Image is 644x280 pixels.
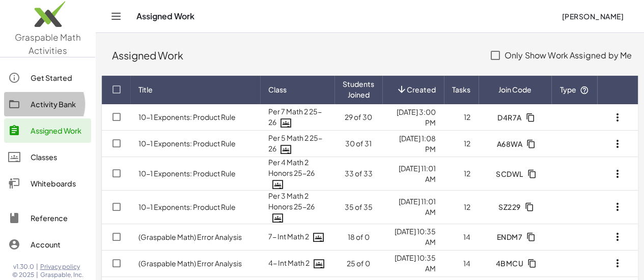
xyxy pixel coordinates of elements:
td: 35 of 35 [334,190,382,224]
td: [DATE] 3:00 PM [382,104,444,131]
span: Join Code [498,84,531,95]
td: [DATE] 10:35 AM [382,250,444,276]
span: Graspable Math Activities [15,32,81,56]
div: Get Started [31,72,87,84]
td: 12 [444,104,479,131]
a: 10-1 Exponents: Product Rule [138,112,236,121]
div: Account [31,238,87,251]
span: D4R7A [497,113,522,122]
td: 12 [444,190,479,224]
span: ENDM7 [496,232,522,241]
a: Reference [4,206,91,230]
a: 10-1 Exponents: Product Rule [138,202,236,211]
button: ENDM7 [488,228,542,246]
span: SCDWL [496,169,523,178]
a: Assigned Work [4,118,91,143]
td: Per 3 Math 2 Honors 25-26 [260,190,334,224]
span: Created [407,84,436,95]
span: Type [559,85,589,94]
button: A68WA [488,135,542,153]
span: | [36,263,38,271]
td: 33 of 33 [334,157,382,191]
div: Assigned Work [112,48,480,63]
span: A68WA [496,139,522,148]
button: 4BMCU [487,254,543,272]
td: Per 4 Math 2 Honors 25-26 [260,157,334,191]
td: 29 of 30 [334,104,382,131]
a: (Graspable Math) Error Analysis [138,259,242,268]
a: (Graspable Math) Error Analysis [138,232,242,241]
div: Whiteboards [31,177,87,190]
td: Per 7 Math 2 25-26 [260,104,334,131]
td: [DATE] 11:01 AM [382,157,444,191]
td: 18 of 0 [334,224,382,250]
a: Account [4,232,91,257]
a: Privacy policy [40,263,83,271]
td: 12 [444,157,479,191]
td: 4- Int Math 2 [260,250,334,276]
label: Only Show Work Assigned by Me [505,43,632,68]
div: Activity Bank [31,98,87,110]
td: Per 5 Math 2 25-26 [260,131,334,157]
td: [DATE] 10:35 AM [382,224,444,250]
button: Toggle navigation [108,8,124,24]
td: 14 [444,250,479,276]
span: | [36,271,38,279]
td: 12 [444,131,479,157]
span: Class [268,84,287,95]
td: [DATE] 1:08 PM [382,131,444,157]
td: 14 [444,224,479,250]
span: v1.30.0 [13,263,34,271]
span: [PERSON_NAME] [562,12,624,21]
a: 10-1 Exponents: Product Rule [138,139,236,148]
div: Reference [31,212,87,224]
td: 30 of 31 [334,131,382,157]
button: [PERSON_NAME] [553,7,632,25]
span: Graspable, Inc. [40,271,83,279]
div: Assigned Work [31,125,87,137]
span: © 2025 [12,271,34,279]
a: Activity Bank [4,92,91,116]
div: Classes [31,151,87,163]
button: SCDWL [488,165,543,183]
button: D4R7A [489,108,541,127]
span: Tasks [452,84,470,95]
span: 4BMCU [495,259,523,268]
a: 10-1 Exponents: Product Rule [138,169,236,178]
td: 7- Int Math 2 [260,224,334,250]
td: [DATE] 11:01 AM [382,190,444,224]
a: Get Started [4,66,91,90]
span: SZ229 [498,202,521,211]
span: Title [138,84,153,95]
button: SZ229 [490,198,540,216]
td: 25 of 0 [334,250,382,276]
span: Students Joined [343,79,374,100]
a: Classes [4,145,91,169]
a: Whiteboards [4,171,91,196]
